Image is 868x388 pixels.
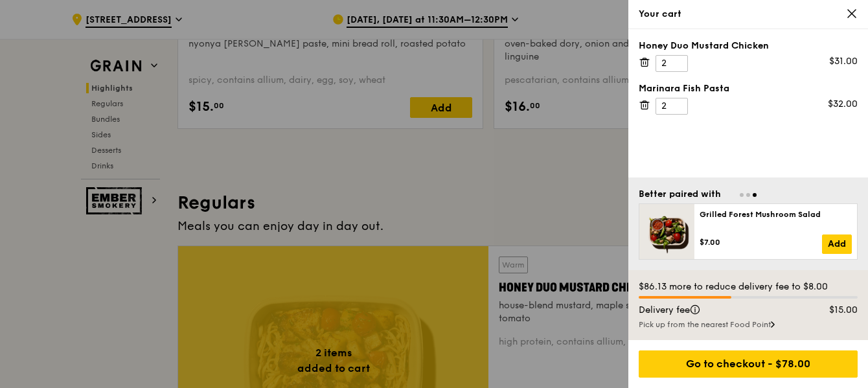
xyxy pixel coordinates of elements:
div: $86.13 more to reduce delivery fee to $8.00 [639,280,858,293]
div: Delivery fee [631,304,807,317]
div: Grilled Forest Mushroom Salad [700,209,852,220]
div: Go to checkout - $78.00 [639,350,858,378]
span: Go to slide 3 [753,193,757,197]
span: Go to slide 1 [740,193,744,197]
div: $7.00 [700,237,822,247]
span: Go to slide 2 [746,193,750,197]
div: $32.00 [828,98,858,111]
div: Better paired with [639,188,721,201]
div: Marinara Fish Pasta [639,82,858,95]
a: Add [822,234,852,254]
div: $15.00 [807,304,866,317]
div: Honey Duo Mustard Chicken [639,40,858,52]
div: $31.00 [829,55,858,68]
div: Your cart [639,8,858,21]
div: Pick up from the nearest Food Point [639,319,858,330]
